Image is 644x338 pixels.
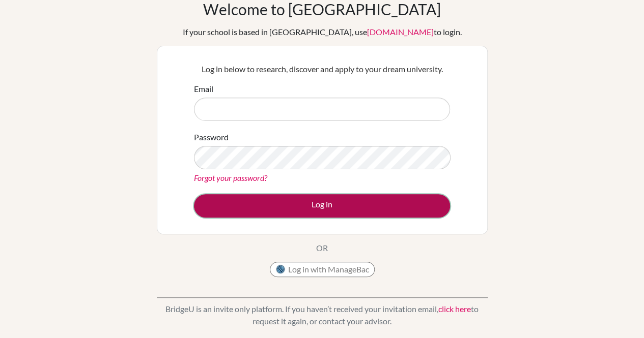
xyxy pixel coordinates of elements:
a: Forgot your password? [194,173,267,182]
p: BridgeU is an invite only platform. If you haven’t received your invitation email, to request it ... [157,303,488,327]
p: OR [316,242,328,254]
div: If your school is based in [GEOGRAPHIC_DATA], use to login. [183,26,462,38]
a: click here [438,304,471,314]
label: Password [194,131,229,143]
label: Email [194,83,213,95]
button: Log in [194,194,450,218]
p: Log in below to research, discover and apply to your dream university. [194,63,450,75]
button: Log in with ManageBac [270,262,375,277]
a: [DOMAIN_NAME] [367,27,434,37]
